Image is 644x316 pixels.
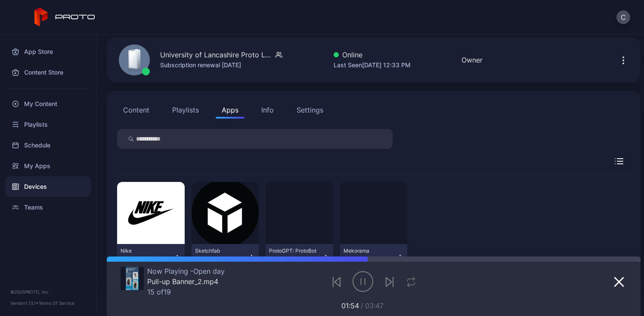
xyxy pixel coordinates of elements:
[341,301,359,310] span: 01:54
[160,60,282,70] div: Subscription renewal [DATE]
[5,114,91,135] a: Playlists
[334,60,411,70] div: Last Seen [DATE] 12:33 PM
[10,300,39,306] span: Version 1.13.1 •
[269,247,316,254] div: ProtoGPT: ProtoBot
[365,301,384,310] span: 03:47
[461,55,483,65] div: Owner
[261,105,274,115] div: Info
[117,101,155,119] button: Content
[361,301,363,310] span: /
[216,101,245,119] button: Apps
[5,94,91,114] a: My Content
[291,101,329,119] button: Settings
[166,101,205,119] button: Playlists
[344,247,404,269] button: Mekorama[DATE]
[5,135,91,156] a: Schedule
[147,267,225,275] div: Now Playing
[147,288,225,296] div: 15 of 19
[616,10,630,24] button: C
[147,277,225,286] div: Pull-up Banner_2.mp4
[195,247,256,269] button: Sketchfab[DATE]
[344,247,391,254] div: Mekorama
[297,105,323,115] div: Settings
[5,156,91,176] a: My Apps
[195,247,242,254] div: Sketchfab
[5,176,91,197] a: Devices
[334,50,411,60] div: Online
[160,50,272,60] div: University of Lancashire Proto Luma
[5,197,91,218] a: Teams
[10,288,86,295] div: © 2025 PROTO, Inc.
[121,247,181,269] button: Nike[DATE]
[5,62,91,83] a: Content Store
[190,267,225,275] span: Open day
[121,247,168,254] div: Nike
[39,300,74,306] a: Terms Of Service
[255,101,280,119] button: Info
[5,41,91,62] a: App Store
[269,247,330,269] button: ProtoGPT: ProtoBot[DATE]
